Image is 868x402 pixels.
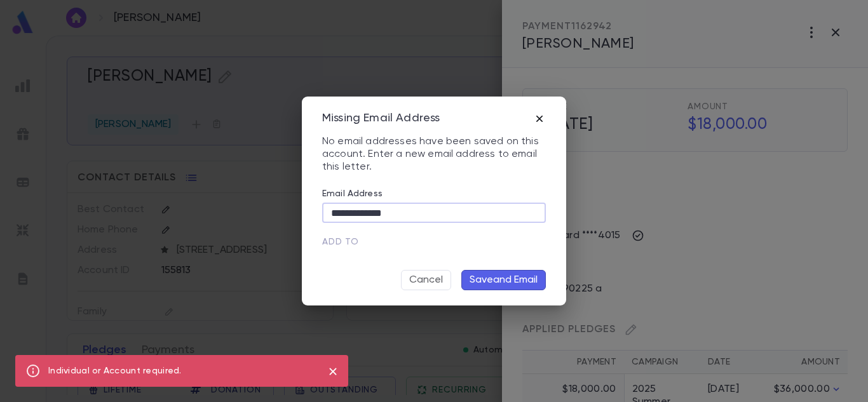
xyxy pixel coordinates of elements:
div: Missing Email Address [322,112,440,126]
div: Individual or Account required. [48,359,182,383]
p: No email addresses have been saved on this account. Enter a new email address to email this letter. [322,135,546,173]
button: Saveand Email [461,270,546,290]
button: Cancel [401,270,451,290]
button: close [323,361,343,382]
label: Email Address [322,189,383,199]
span: Add to [322,238,359,246]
